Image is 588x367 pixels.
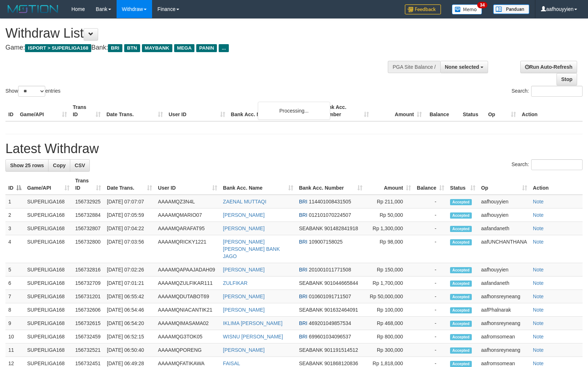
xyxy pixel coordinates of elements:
img: MOTION_logo.png [5,4,60,14]
td: - [414,277,447,290]
span: SEABANK [299,225,323,231]
td: - [414,290,447,303]
a: Show 25 rows [5,159,49,172]
span: Accepted [450,307,472,313]
span: Copy [53,163,66,168]
label: Search: [512,86,583,97]
td: - [414,235,447,263]
th: Date Trans.: activate to sort column ascending [104,174,155,195]
span: Copy 901868120836 to clipboard [324,360,358,366]
img: Feedback.jpg [405,4,441,14]
span: Copy 901191514512 to clipboard [324,347,358,353]
a: ZAENAL MUTTAQI [223,199,266,204]
td: Rp 1,300,000 [365,222,414,235]
span: Accepted [450,334,472,340]
td: Rp 468,000 [365,317,414,330]
a: [PERSON_NAME] [223,347,265,353]
th: Game/API: activate to sort column ascending [24,174,72,195]
span: MEGA [174,44,195,52]
td: AAAAMQDUTABOT69 [155,290,220,303]
th: Amount: activate to sort column ascending [365,174,414,195]
a: Note [533,212,544,218]
span: BRI [299,239,307,245]
th: Game/API [17,101,70,121]
td: 7 [5,290,24,303]
span: BTN [124,44,140,52]
td: [DATE] 07:03:56 [104,235,155,263]
span: Copy 114401008431505 to clipboard [309,199,351,204]
img: Button%20Memo.svg [452,4,482,14]
td: AAAAMQPORENG [155,343,220,357]
span: Accepted [450,199,472,205]
a: Note [533,267,544,273]
td: Rp 800,000 [365,330,414,343]
th: Bank Acc. Number [319,101,372,121]
th: Action [519,101,583,121]
a: Note [533,294,544,299]
td: [DATE] 07:05:59 [104,208,155,222]
td: SUPERLIGA168 [24,317,72,330]
td: 4 [5,235,24,263]
span: Accepted [450,321,472,327]
td: SUPERLIGA168 [24,208,72,222]
span: Copy 012101070224507 to clipboard [309,212,351,218]
a: Note [533,347,544,353]
td: SUPERLIGA168 [24,222,72,235]
td: [DATE] 06:50:40 [104,343,155,357]
span: Accepted [450,239,472,245]
span: BRI [299,320,307,326]
td: AAAAMQG3TOK05 [155,330,220,343]
a: Note [533,280,544,286]
td: SUPERLIGA168 [24,303,72,317]
a: Stop [556,73,577,85]
th: Op [485,101,519,121]
td: SUPERLIGA168 [24,277,72,290]
td: 156732459 [72,330,104,343]
a: Run Auto-Refresh [520,61,577,73]
span: Copy 201001011771508 to clipboard [309,267,351,273]
td: - [414,263,447,277]
td: SUPERLIGA168 [24,195,72,208]
th: Trans ID [70,101,104,121]
a: Note [533,307,544,313]
td: aafPhalnarak [478,303,530,317]
span: SEABANK [299,347,323,353]
span: BRI [299,334,307,339]
td: 156732800 [72,235,104,263]
span: BRI [299,212,307,218]
td: 156732816 [72,263,104,277]
span: Copy 469201049857534 to clipboard [309,320,351,326]
span: Copy 109007158025 to clipboard [309,239,343,245]
a: [PERSON_NAME] [223,307,265,313]
th: User ID [166,101,228,121]
td: Rp 300,000 [365,343,414,357]
a: ZULFIKAR [223,280,248,286]
td: Rp 98,000 [365,235,414,263]
span: Accepted [450,226,472,232]
input: Search: [531,86,583,97]
td: Rp 50,000 [365,208,414,222]
a: Note [533,199,544,204]
a: Note [533,239,544,245]
td: AAAAMQZULFIKAR111 [155,277,220,290]
span: None selected [445,64,479,70]
span: BRI [299,267,307,273]
input: Search: [531,159,583,170]
td: SUPERLIGA168 [24,330,72,343]
td: aafandaneth [478,277,530,290]
th: Trans ID: activate to sort column ascending [72,174,104,195]
td: [DATE] 06:52:15 [104,330,155,343]
td: aafUNCHANTHANA [478,235,530,263]
td: aafhonsreyneang [478,343,530,357]
td: [DATE] 06:54:46 [104,303,155,317]
td: AAAAMQRICKY1221 [155,235,220,263]
span: Copy 901044665844 to clipboard [324,280,358,286]
a: IKLIMA [PERSON_NAME] [223,320,282,326]
span: Accepted [450,212,472,219]
td: SUPERLIGA168 [24,343,72,357]
td: - [414,343,447,357]
td: - [414,303,447,317]
h4: Game: Bank: [5,44,385,51]
a: [PERSON_NAME] [223,225,265,231]
td: Rp 1,700,000 [365,277,414,290]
